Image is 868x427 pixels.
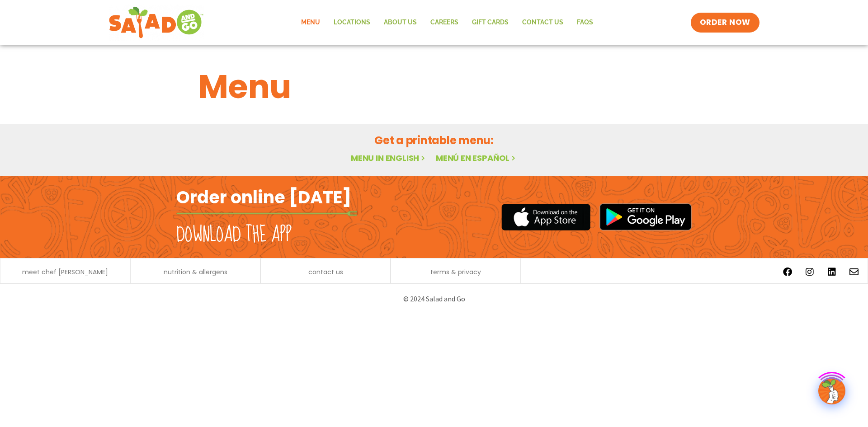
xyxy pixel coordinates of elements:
[176,222,292,248] h2: Download the app
[198,132,670,148] h2: Get a printable menu:
[377,12,424,33] a: About Us
[294,12,600,33] nav: Menu
[327,12,377,33] a: Locations
[691,13,759,33] a: ORDER NOW
[599,203,692,230] img: google_play
[436,152,517,164] a: Menú en español
[515,12,570,33] a: Contact Us
[308,269,343,275] a: contact us
[164,269,227,275] a: nutrition & allergens
[294,12,327,33] a: Menu
[176,211,357,216] img: fork
[700,17,750,28] span: ORDER NOW
[108,5,204,41] img: new-SAG-logo-768×292
[430,269,481,275] a: terms & privacy
[465,12,515,33] a: GIFT CARDS
[424,12,465,33] a: Careers
[198,62,670,111] h1: Menu
[501,202,590,232] img: appstore
[176,186,351,208] h2: Order online [DATE]
[22,269,108,275] a: meet chef [PERSON_NAME]
[570,12,600,33] a: FAQs
[181,293,687,305] p: © 2024 Salad and Go
[351,152,427,164] a: Menu in English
